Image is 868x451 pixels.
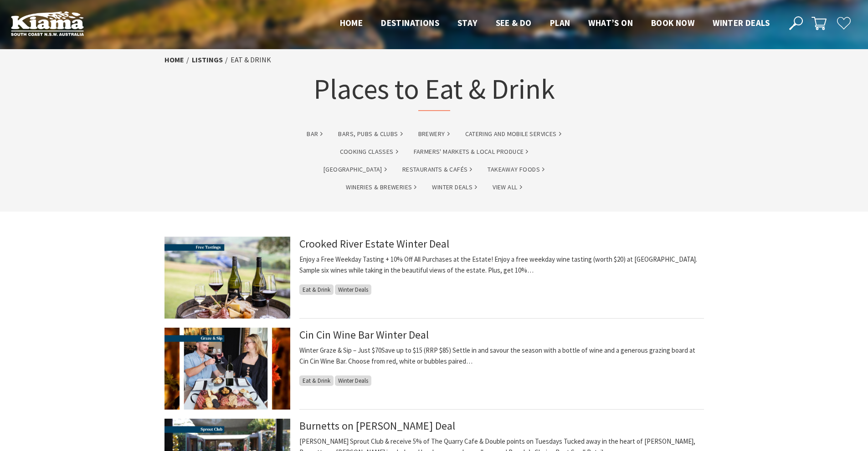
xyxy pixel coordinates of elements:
[231,54,271,66] li: Eat & Drink
[381,17,439,28] span: Destinations
[414,147,529,157] a: Farmers' Markets & Local Produce
[299,419,455,433] a: Burnetts on [PERSON_NAME] Deal
[11,11,84,36] img: Kiama Logo
[457,17,478,28] span: Stay
[335,284,371,295] span: Winter Deals
[340,147,398,157] a: Cooking Classes
[488,164,544,175] a: Takeaway Foods
[307,129,323,139] a: bar
[299,254,704,276] p: Enjoy a Free Weekday Tasting + 10% Off All Purchases at the Estate! Enjoy a free weekday wine tas...
[418,129,450,139] a: brewery
[432,182,477,193] a: Winter Deals
[335,375,371,386] span: Winter Deals
[550,17,570,28] span: Plan
[192,55,223,65] a: listings
[651,17,694,28] span: Book now
[465,129,561,139] a: Catering and Mobile Services
[299,345,704,367] p: Winter Graze & Sip – Just $70Save up to $15 (RRP $85) Settle in and savour the season with a bott...
[299,375,334,386] span: Eat & Drink
[299,284,334,295] span: Eat & Drink
[338,129,402,139] a: Bars, Pubs & Clubs
[313,71,555,111] h1: Places to Eat & Drink
[493,182,522,193] a: View All
[340,17,363,28] span: Home
[496,17,532,28] span: See & Do
[299,237,449,251] a: Crooked River Estate Winter Deal
[324,164,387,175] a: [GEOGRAPHIC_DATA]
[346,182,416,193] a: Wineries & Breweries
[331,16,779,31] nav: Main Menu
[713,17,770,28] span: Winter Deals
[164,55,184,65] a: Home
[299,328,429,342] a: Cin Cin Wine Bar Winter Deal
[588,17,633,28] span: What’s On
[402,164,473,175] a: Restaurants & Cafés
